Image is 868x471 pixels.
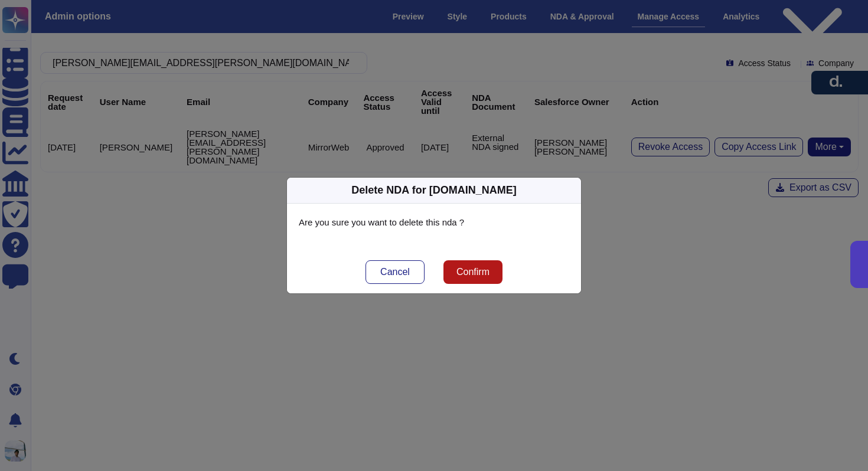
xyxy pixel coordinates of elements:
[351,182,516,198] div: Delete NDA for [DOMAIN_NAME]
[456,267,490,277] span: Confirm
[443,260,502,284] button: Confirm
[366,260,425,284] button: Cancel
[299,215,569,230] p: Are you sure you want to delete this nda ?
[380,267,410,277] span: Cancel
